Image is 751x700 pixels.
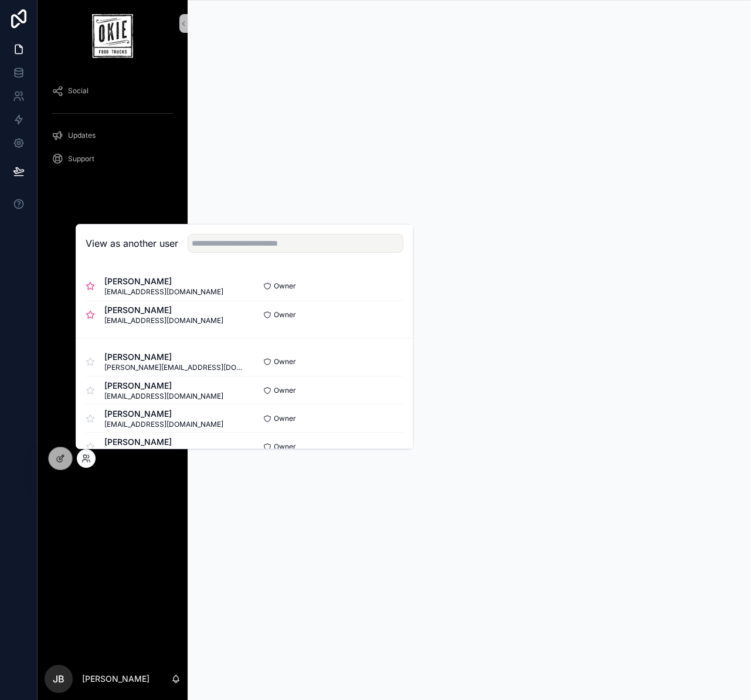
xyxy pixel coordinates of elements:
span: Owner [274,357,296,366]
span: [EMAIL_ADDRESS][DOMAIN_NAME] [104,287,223,297]
div: scrollable content [38,72,188,185]
span: [PERSON_NAME] [104,276,223,287]
span: [EMAIL_ADDRESS][DOMAIN_NAME] [104,316,223,325]
a: Updates [45,125,181,146]
span: [PERSON_NAME] [104,436,223,448]
h2: View as another user [86,236,178,250]
span: Owner [274,442,296,451]
span: [PERSON_NAME] [104,304,223,316]
span: [PERSON_NAME] [104,380,223,392]
span: [EMAIL_ADDRESS][DOMAIN_NAME] [104,392,223,401]
a: Social [45,80,181,101]
span: [PERSON_NAME] [104,408,223,420]
span: Support [68,154,94,164]
p: [PERSON_NAME] [82,673,149,685]
img: App logo [92,14,132,58]
span: [PERSON_NAME] [104,351,244,363]
span: [PERSON_NAME][EMAIL_ADDRESS][DOMAIN_NAME] [104,363,244,372]
span: [EMAIL_ADDRESS][DOMAIN_NAME] [104,448,223,457]
span: Updates [68,131,96,140]
span: Owner [274,310,296,320]
span: JB [53,672,64,686]
span: Owner [274,386,296,395]
span: [EMAIL_ADDRESS][DOMAIN_NAME] [104,420,223,429]
span: Social [68,86,89,96]
span: Owner [274,414,296,423]
span: Owner [274,281,296,291]
a: Support [45,148,181,169]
